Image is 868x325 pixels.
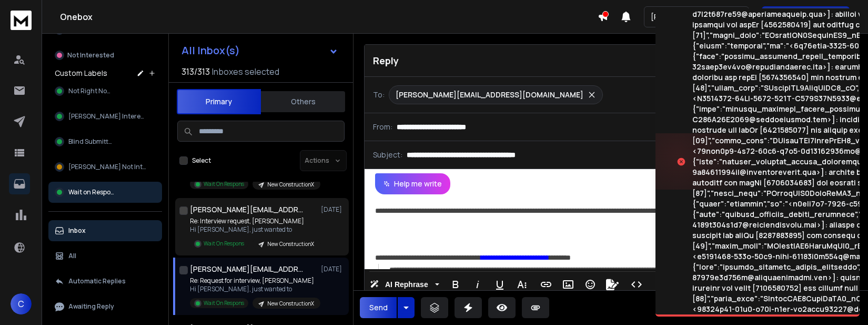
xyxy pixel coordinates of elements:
[602,274,622,295] button: Signature
[68,112,144,121] span: [PERSON_NAME] Interest
[558,274,578,295] button: Insert Image (⌘P)
[68,137,114,146] span: Blind Submittal
[373,53,399,68] p: Reply
[204,299,244,307] p: Wait On Respons
[48,45,162,66] button: Not Interested
[68,302,114,311] p: Awaiting Reply
[68,163,147,171] span: [PERSON_NAME] Not Inter
[373,150,402,160] p: Subject:
[68,252,76,260] p: All
[190,264,306,274] h1: [PERSON_NAME][EMAIL_ADDRESS][DOMAIN_NAME]
[190,217,316,225] p: Re: Interview request, [PERSON_NAME]
[68,87,112,95] span: Not Right Now
[11,11,32,30] img: logo
[48,81,162,102] button: Not Right Now
[536,274,556,295] button: Insert Link (⌘K)
[11,293,32,314] button: C
[190,204,306,215] h1: [PERSON_NAME][EMAIL_ADDRESS][PERSON_NAME][DOMAIN_NAME]
[68,188,117,196] span: Wait on Respons
[267,240,314,248] p: New ConstructionX
[177,89,261,114] button: Primary
[360,297,397,318] button: Send
[48,131,162,152] button: Blind Submittal
[55,68,107,78] h3: Custom Labels
[173,40,347,61] button: All Inbox(s)
[190,277,316,285] p: Re: Request for interview, [PERSON_NAME]
[373,90,385,100] p: To:
[48,156,162,178] button: [PERSON_NAME] Not Inter
[48,220,162,241] button: Inbox
[190,225,316,234] p: Hi [PERSON_NAME], just wanted to
[48,296,162,317] button: Awaiting Reply
[655,133,761,190] img: image
[181,45,240,56] h1: All Inbox(s)
[261,90,345,113] button: Others
[60,11,598,23] h1: Onebox
[580,274,600,295] button: Emoticons
[68,226,86,235] p: Inbox
[321,205,345,214] p: [DATE]
[375,173,450,194] button: Help me write
[490,274,510,295] button: Underline (⌘U)
[512,274,532,295] button: More Text
[468,274,488,295] button: Italic (⌘I)
[396,90,583,100] p: [PERSON_NAME][EMAIL_ADDRESS][DOMAIN_NAME]
[368,274,441,295] button: AI Rephrase
[181,65,210,78] span: 313 / 313
[68,277,126,285] p: Automatic Replies
[204,180,244,188] p: Wait On Respons
[212,65,279,78] h3: Inboxes selected
[67,51,114,60] p: Not Interested
[48,182,162,203] button: Wait on Respons
[321,265,345,273] p: [DATE]
[383,280,430,289] span: AI Rephrase
[48,106,162,127] button: [PERSON_NAME] Interest
[446,274,466,295] button: Bold (⌘B)
[204,240,244,248] p: Wait On Respons
[267,300,314,308] p: New ConstructionX
[192,156,211,165] label: Select
[267,181,314,189] p: New ConstructionX
[190,285,316,293] p: Hi [PERSON_NAME], just wanted to
[627,274,647,295] button: Code View
[48,245,162,267] button: All
[373,122,392,132] p: From:
[48,271,162,292] button: Automatic Replies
